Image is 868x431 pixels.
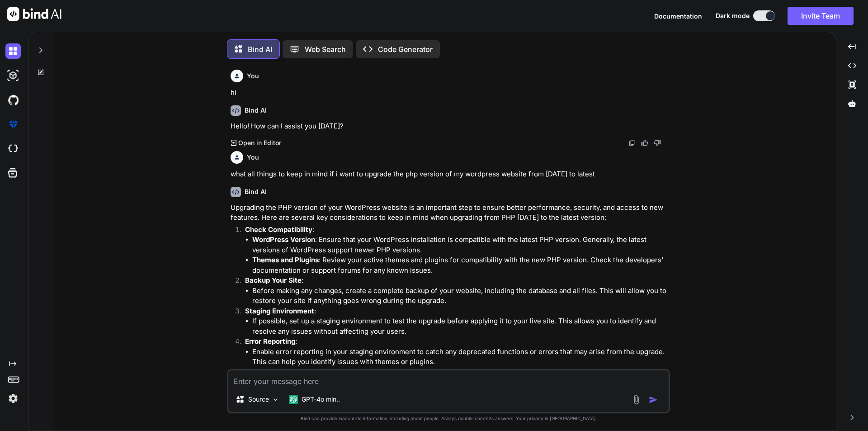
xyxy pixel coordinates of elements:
p: : [245,306,668,317]
strong: Review Deprecated Features [245,368,341,376]
img: settings [5,391,21,406]
li: : Ensure that your WordPress installation is compatible with the latest PHP version. Generally, t... [252,235,668,255]
img: attachment [631,394,642,405]
span: Dark mode [716,11,750,20]
p: Source [248,395,269,404]
img: darkChat [5,43,21,59]
p: Code Generator [378,44,433,55]
li: Enable error reporting in your staging environment to catch any deprecated functions or errors th... [252,347,668,367]
span: Documentation [654,12,702,20]
h6: You [247,71,259,81]
img: githubDark [5,92,21,108]
p: Open in Editor [238,138,281,147]
p: : [245,275,668,286]
img: cloudideIcon [5,141,21,156]
strong: Themes and Plugins [252,256,319,264]
img: Bind AI [7,7,61,21]
p: hi [231,88,668,98]
img: premium [5,117,21,132]
img: Pick Models [272,396,279,403]
img: dislike [654,139,661,147]
h6: Bind AI [245,187,267,196]
p: Bind can provide inaccurate information, including about people. Always double-check its answers.... [227,415,670,422]
strong: Staging Environment [245,307,314,315]
img: darkAi-studio [5,68,21,83]
strong: WordPress Version [252,235,315,244]
strong: Check Compatibility [245,225,312,234]
p: : [245,367,668,378]
li: Before making any changes, create a complete backup of your website, including the database and a... [252,286,668,306]
h6: You [247,153,259,162]
img: like [641,139,648,147]
li: If possible, set up a staging environment to test the upgrade before applying it to your live sit... [252,316,668,336]
h6: Bind AI [245,106,267,115]
img: GPT-4o mini [289,395,298,404]
strong: Backup Your Site [245,276,302,284]
img: copy [628,139,636,147]
p: Upgrading the PHP version of your WordPress website is an important step to ensure better perform... [231,203,668,223]
strong: Error Reporting [245,337,295,346]
p: GPT-4o min.. [302,395,340,404]
li: : Review your active themes and plugins for compatibility with the new PHP version. Check the dev... [252,255,668,275]
p: Web Search [305,44,346,55]
button: Invite Team [788,7,854,25]
button: Documentation [654,11,702,21]
p: what all things to keep in mind if i want to upgrade the php version of my wordpress website from... [231,169,668,180]
p: : [245,336,668,347]
p: Hello! How can I assist you [DATE]? [231,121,668,132]
p: Bind AI [248,44,272,55]
img: icon [649,395,658,404]
p: : [245,225,668,235]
